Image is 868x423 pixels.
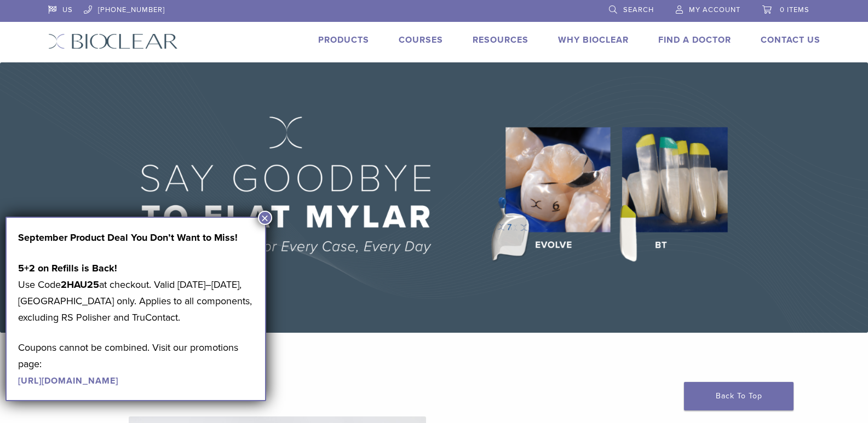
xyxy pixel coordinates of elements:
a: [URL][DOMAIN_NAME] [18,375,118,386]
a: Products [318,34,369,45]
strong: September Product Deal You Don’t Want to Miss! [18,231,238,244]
strong: 2HAU25 [61,279,99,291]
span: Search [623,5,654,14]
a: Resources [473,34,528,45]
a: Find A Doctor [658,34,731,45]
p: Use Code at checkout. Valid [DATE]–[DATE], [GEOGRAPHIC_DATA] only. Applies to all components, exc... [18,260,254,326]
button: Close [258,211,272,225]
p: Coupons cannot be combined. Visit our promotions page: [18,339,254,389]
a: Why Bioclear [558,34,629,45]
img: Bioclear [48,33,178,49]
strong: 5+2 on Refills is Back! [18,262,117,274]
span: My Account [689,5,740,14]
a: Contact Us [761,34,820,45]
a: Courses [399,34,443,45]
a: Back To Top [684,382,794,410]
span: 0 items [780,5,809,14]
